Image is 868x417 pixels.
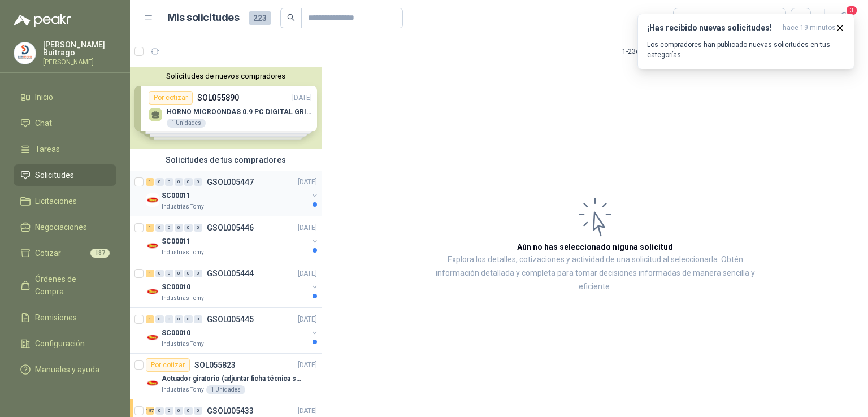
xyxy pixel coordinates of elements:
div: Solicitudes de nuevos compradoresPor cotizarSOL055890[DATE] HORNO MICROONDAS 0.9 PC DIGITAL GRIS ... [130,67,322,149]
h3: ¡Has recibido nuevas solicitudes! [647,23,778,33]
div: 0 [194,224,202,232]
a: Negociaciones [14,216,116,238]
span: 223 [249,11,271,25]
p: SC00010 [162,328,190,338]
a: Tareas [14,138,116,160]
button: ¡Has recibido nuevas solicitudes!hace 19 minutos Los compradores han publicado nuevas solicitudes... [637,14,854,69]
span: 187 [90,249,110,258]
a: Órdenes de Compra [14,268,116,302]
h3: Aún no has seleccionado niguna solicitud [517,241,673,253]
div: 0 [175,224,183,232]
button: 3 [834,8,854,28]
div: 0 [175,178,183,186]
a: Configuración [14,333,116,354]
div: 0 [165,407,173,415]
div: 0 [155,315,164,323]
a: Inicio [14,86,116,108]
div: 1 [146,178,154,186]
div: 0 [165,315,173,323]
p: Actuador giratorio (adjuntar ficha técnica si es diferente a festo) [162,373,302,384]
div: 0 [155,270,164,277]
span: 3 [845,5,858,16]
div: 0 [194,407,202,415]
p: [PERSON_NAME] Buitrago [43,41,116,57]
a: 1 0 0 0 0 0 GSOL005445[DATE] Company LogoSC00010Industrias Tomy [146,312,319,349]
p: [DATE] [298,360,317,371]
span: Chat [35,117,52,129]
p: [PERSON_NAME] [43,59,116,66]
a: Remisiones [14,307,116,328]
button: Solicitudes de nuevos compradores [134,72,317,80]
p: [DATE] [298,223,317,233]
a: Manuales y ayuda [14,359,116,380]
div: Solicitudes de tus compradores [130,149,322,171]
span: Negociaciones [35,221,87,233]
p: [DATE] [298,406,317,416]
span: Tareas [35,143,60,155]
div: Todas [680,12,704,24]
p: GSOL005445 [207,315,254,323]
a: 1 0 0 0 0 0 GSOL005444[DATE] Company LogoSC00010Industrias Tomy [146,267,319,303]
div: 1 Unidades [206,385,245,394]
a: 1 0 0 0 0 0 GSOL005447[DATE] Company LogoSC00011Industrias Tomy [146,175,319,211]
p: Industrias Tomy [162,248,204,257]
div: 1 [146,270,154,277]
div: 0 [194,270,202,277]
div: 0 [155,224,164,232]
p: [DATE] [298,268,317,279]
div: 1 - 23 de 23 [622,42,688,60]
p: GSOL005433 [207,407,254,415]
div: Por cotizar [146,358,190,372]
a: Solicitudes [14,164,116,186]
a: Por cotizarSOL055823[DATE] Company LogoActuador giratorio (adjuntar ficha técnica si es diferente... [130,354,322,399]
a: Cotizar187 [14,242,116,264]
p: [DATE] [298,314,317,325]
span: search [287,14,295,21]
h1: Mis solicitudes [167,10,240,26]
p: Industrias Tomy [162,294,204,303]
div: 0 [184,178,193,186]
p: Industrias Tomy [162,385,204,394]
p: SC00010 [162,282,190,293]
img: Company Logo [14,42,36,64]
p: Industrias Tomy [162,202,204,211]
span: Órdenes de Compra [35,273,106,298]
p: [DATE] [298,177,317,188]
p: SOL055823 [194,361,236,369]
img: Company Logo [146,376,159,390]
a: Chat [14,112,116,134]
div: 0 [184,224,193,232]
div: 0 [165,224,173,232]
div: 0 [175,315,183,323]
p: Los compradores han publicado nuevas solicitudes en tus categorías. [647,40,845,60]
span: Cotizar [35,247,61,259]
a: Licitaciones [14,190,116,212]
div: 187 [146,407,154,415]
div: 0 [184,315,193,323]
span: Remisiones [35,311,77,324]
span: Licitaciones [35,195,77,207]
div: 0 [175,270,183,277]
img: Company Logo [146,239,159,253]
span: Manuales y ayuda [35,363,99,376]
p: Industrias Tomy [162,340,204,349]
div: 0 [175,407,183,415]
div: 0 [194,315,202,323]
span: Configuración [35,337,85,350]
p: GSOL005446 [207,224,254,232]
div: 0 [184,270,193,277]
div: 1 [146,315,154,323]
div: 1 [146,224,154,232]
div: 0 [194,178,202,186]
p: GSOL005444 [207,270,254,277]
div: 0 [155,407,164,415]
p: SC00011 [162,236,190,247]
div: 0 [184,407,193,415]
p: SC00011 [162,190,190,201]
img: Company Logo [146,193,159,207]
div: 0 [155,178,164,186]
p: Explora los detalles, cotizaciones y actividad de una solicitud al seleccionarla. Obtén informaci... [435,253,755,294]
img: Company Logo [146,285,159,298]
a: 1 0 0 0 0 0 GSOL005446[DATE] Company LogoSC00011Industrias Tomy [146,221,319,257]
span: Inicio [35,91,53,103]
